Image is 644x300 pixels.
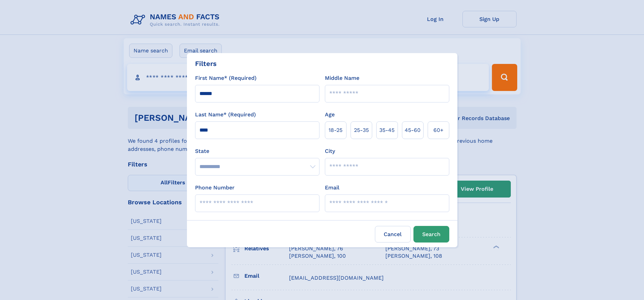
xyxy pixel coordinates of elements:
label: Middle Name [325,74,359,82]
button: Search [413,226,449,243]
div: Filters [195,59,217,69]
span: 35‑45 [379,126,395,134]
label: First Name* (Required) [195,74,257,82]
span: 45‑60 [405,126,421,134]
span: 25‑35 [354,126,369,134]
span: 18‑25 [329,126,342,134]
label: Age [325,111,335,119]
label: Email [325,184,339,192]
label: Phone Number [195,184,235,192]
label: Cancel [375,226,411,243]
label: State [195,147,319,155]
span: 60+ [433,126,444,134]
label: City [325,147,335,155]
label: Last Name* (Required) [195,111,256,119]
